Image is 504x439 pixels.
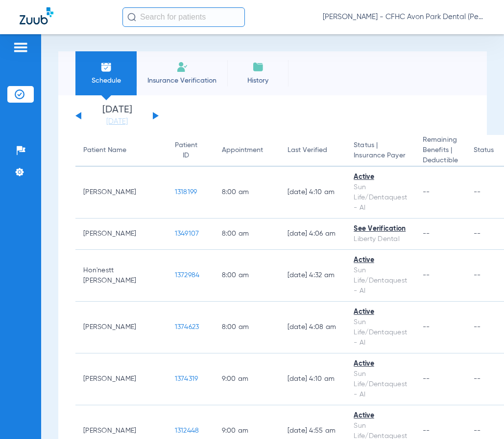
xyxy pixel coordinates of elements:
[176,61,188,73] img: Manual Insurance Verification
[75,219,167,250] td: [PERSON_NAME]
[354,234,407,244] div: Liberty Dental
[214,353,280,405] td: 9:00 AM
[75,353,167,405] td: [PERSON_NAME]
[280,167,346,219] td: [DATE] 4:10 AM
[175,230,199,237] span: 1349107
[354,369,407,400] div: Sun Life/Dentaquest - AI
[214,302,280,353] td: 8:00 AM
[214,219,280,250] td: 8:00 AM
[423,375,430,382] span: --
[415,135,466,167] th: Remaining Benefits |
[214,250,280,302] td: 8:00 AM
[354,255,407,265] div: Active
[423,189,430,196] span: --
[354,182,407,213] div: Sun Life/Dentaquest - AI
[175,189,197,196] span: 1318199
[280,250,346,302] td: [DATE] 4:32 AM
[100,61,112,73] img: Schedule
[423,324,430,330] span: --
[83,76,129,86] span: Schedule
[175,140,206,161] div: Patient ID
[175,427,199,434] span: 1312448
[83,145,126,155] div: Patient Name
[423,427,430,434] span: --
[354,411,407,421] div: Active
[354,151,407,161] span: Insurance Payer
[75,302,167,353] td: [PERSON_NAME]
[75,167,167,219] td: [PERSON_NAME]
[175,375,198,382] span: 1374319
[354,317,407,348] div: Sun Life/Dentaquest - AI
[354,172,407,182] div: Active
[83,145,159,155] div: Patient Name
[252,61,264,73] img: History
[127,13,136,22] img: Search Icon
[222,145,272,155] div: Appointment
[122,7,245,27] input: Search for patients
[88,117,146,127] a: [DATE]
[280,302,346,353] td: [DATE] 4:08 AM
[354,307,407,317] div: Active
[175,324,199,330] span: 1374623
[423,155,458,166] span: Deductible
[222,145,263,155] div: Appointment
[280,219,346,250] td: [DATE] 4:06 AM
[288,145,327,155] div: Last Verified
[88,105,146,127] li: [DATE]
[13,42,28,53] img: hamburger-icon
[288,145,338,155] div: Last Verified
[214,167,280,219] td: 8:00 AM
[20,7,53,24] img: Zuub Logo
[423,230,430,237] span: --
[175,272,200,279] span: 1372984
[235,76,281,86] span: History
[323,12,484,22] span: [PERSON_NAME] - CFHC Avon Park Dental (Peds)
[346,135,415,167] th: Status |
[175,140,197,161] div: Patient ID
[75,250,167,302] td: Hon'nestt [PERSON_NAME]
[144,76,220,86] span: Insurance Verification
[354,224,407,234] div: See Verification
[354,265,407,296] div: Sun Life/Dentaquest - AI
[280,353,346,405] td: [DATE] 4:10 AM
[354,359,407,369] div: Active
[423,272,430,279] span: --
